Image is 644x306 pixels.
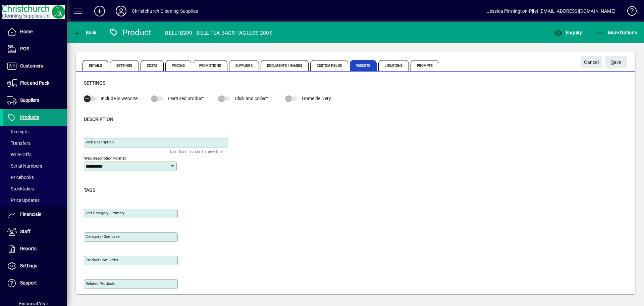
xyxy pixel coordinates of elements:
[7,198,40,203] span: Price Updates
[101,96,138,101] span: Include in website
[7,163,42,169] span: Serial Numbers
[581,56,602,68] button: Cancel
[3,241,67,257] a: Reports
[83,60,108,71] span: Details
[20,115,39,120] span: Products
[7,152,32,157] span: Write Offs
[72,27,98,39] button: Back
[110,5,132,17] button: Profile
[3,275,67,292] a: Support
[622,1,636,23] a: Knowledge Base
[84,156,126,160] mat-label: Web Description Format
[605,56,627,68] button: Save
[7,175,34,180] span: Pricebooks
[110,60,139,71] span: Settings
[3,149,67,160] a: Write Offs
[235,96,268,101] span: Click and collect
[20,29,33,34] span: Home
[193,60,227,71] span: Promotions
[3,223,67,240] a: Staff
[165,28,272,38] div: BELLTB200 - BELL TEA BAGS TAGLESS 200S
[84,117,113,122] span: Description
[20,63,43,69] span: Customers
[595,27,639,39] button: More Options
[3,24,67,40] a: Home
[86,211,124,215] mat-label: 2nd Category - Primary
[302,96,331,101] span: Home delivery
[3,126,67,137] a: Receipts
[3,137,67,149] a: Transfers
[20,212,41,217] span: Financials
[261,60,309,71] span: Documents / Images
[20,280,37,286] span: Support
[84,80,105,86] span: Settings
[584,57,599,68] span: Cancel
[411,60,439,71] span: Prompts
[86,234,120,239] mat-label: Category - 2nd Level
[3,92,67,109] a: Suppliers
[3,183,67,194] a: Stocktakes
[67,27,104,39] app-page-header-button: Back
[3,41,67,57] a: POS
[20,97,39,103] span: Suppliers
[3,58,67,75] a: Customers
[310,60,348,71] span: Custom Fields
[109,27,152,38] div: Product
[7,129,29,134] span: Receipts
[3,206,67,223] a: Financials
[86,140,114,144] mat-label: Web Description
[3,194,67,206] a: Price Updates
[20,80,49,86] span: Pick and Pack
[3,75,67,92] a: Pick and Pack
[20,246,37,251] span: Reports
[86,258,118,262] mat-label: Product Sort Order
[229,60,259,71] span: Suppliers
[20,229,31,234] span: Staff
[552,27,584,39] button: Enquiry
[611,59,614,65] span: S
[20,263,37,268] span: Settings
[20,46,29,51] span: POS
[487,6,615,16] div: Jessica Pinnington-Pilet [EMAIL_ADDRESS][DOMAIN_NAME]
[7,140,31,146] span: Transfers
[168,96,204,101] span: Featured product
[3,258,67,274] a: Settings
[611,57,622,68] span: ave
[74,30,97,35] span: Back
[378,60,409,71] span: Locations
[596,30,637,35] span: More Options
[165,60,191,71] span: Pricing
[86,281,115,286] mat-label: Related Products
[89,5,110,17] button: Add
[3,160,67,172] a: Serial Numbers
[554,30,582,35] span: Enquiry
[170,147,223,155] mat-hint: Use 'Enter' to start a new line
[141,60,164,71] span: Costs
[132,6,198,16] div: Christchurch Cleaning Supplies
[3,172,67,183] a: Pricebooks
[7,186,34,191] span: Stocktakes
[350,60,377,71] span: Website
[84,187,95,193] span: Tags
